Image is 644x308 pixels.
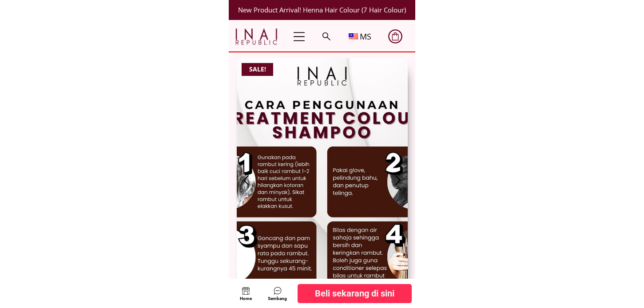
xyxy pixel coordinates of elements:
h3: MS [360,30,444,43]
div: Home [237,295,255,302]
span: Beli sekarang di sini [315,286,394,300]
div: Sembang [264,295,290,302]
div: New Product Arrival! Henna Hair Colour (7 Hair Colour) [229,4,415,15]
p: SALE! [242,63,273,76]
